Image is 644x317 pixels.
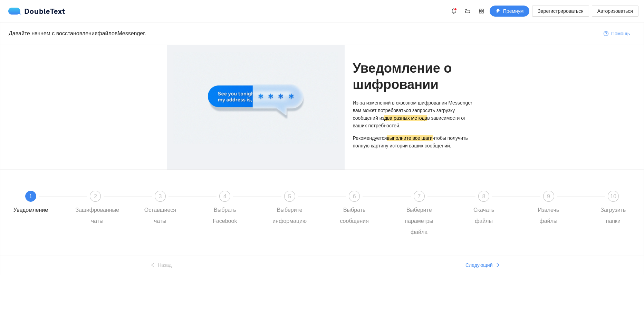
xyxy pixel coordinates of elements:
span: магазин приложений [476,8,487,14]
button: Авторизоваться [592,6,638,17]
font: 8 [482,193,486,199]
font: Скачать файлы [473,207,494,224]
button: молнияПремиум [490,6,530,17]
span: вопрос-круг [604,31,608,37]
div: 6Выбрать сообщения [334,191,399,227]
span: колокол [449,8,459,14]
font: 4 [223,193,227,199]
font: Премиум [503,8,524,14]
div: 2Зашифрованные чаты [75,191,140,227]
button: Зарегистрироваться [532,6,589,17]
a: логотипDoubleText [8,8,65,15]
button: магазин приложений [476,6,487,17]
font: Выберите информацию [272,207,307,224]
div: 9Извлечь файлы [529,191,593,227]
font: Загрузить папки [600,207,626,224]
font: Зашифрованные чаты [75,207,119,224]
font: Выбрать Facebook [213,207,237,224]
div: 10Загрузить папки [593,191,633,227]
img: логотип [8,8,24,15]
font: файлов [98,30,118,36]
font: Зарегистрироваться [538,8,583,14]
font: Выберите параметры файла [405,207,433,235]
font: 10 [610,193,616,199]
font: Следующий [465,262,493,268]
font: 6 [353,193,356,199]
font: Авторизоваться [597,8,633,14]
button: колокол [448,6,459,17]
font: Messenger. [117,30,146,36]
div: 4Выбрать Facebook [205,191,269,227]
span: молния [496,9,500,14]
div: 8Скачать файлы [464,191,528,227]
font: Извлечь файлы [538,207,559,224]
button: Следующийверно [322,260,644,271]
font: Из-за изменений в сквозном шифровании Messenger вам может потребоваться запросить загрузку сообще... [353,100,472,121]
font: DoubleText [24,6,65,16]
font: 2 [94,193,97,199]
font: Давайте начнем с восстановления [9,30,98,36]
span: верно [496,263,500,268]
font: Уведомление [13,207,48,213]
font: 1 [29,193,32,199]
div: 5Выберите информацию [270,191,334,227]
button: папка-открыта [462,6,473,17]
font: 7 [417,193,421,199]
font: Выбрать сообщения [340,207,368,224]
font: 3 [158,193,162,199]
font: 5 [288,193,291,199]
div: 1Уведомление [11,191,75,216]
font: Помощь [611,31,630,36]
font: 9 [547,193,550,199]
span: папка-открыта [462,8,473,14]
font: два разных метода [384,115,427,121]
div: 3Оставшиеся чаты [140,191,205,227]
div: 7Выберите параметры файла [399,191,464,238]
button: вопрос-кругПомощь [598,28,635,39]
font: Уведомление о шифровании [353,61,452,92]
button: левыйНазад [0,260,322,271]
font: выполните все шаги [387,135,432,141]
font: Оставшиеся чаты [144,207,176,224]
font: Рекомендуется [353,135,387,141]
